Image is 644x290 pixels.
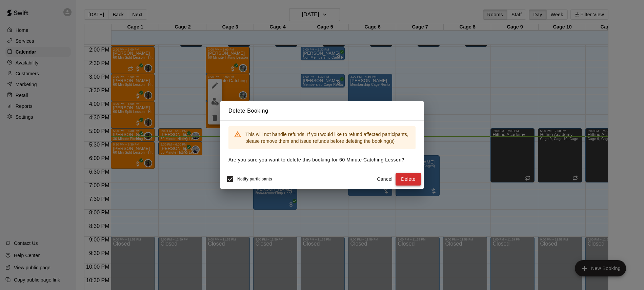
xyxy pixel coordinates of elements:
button: Delete [396,173,421,186]
p: Are you sure you want to delete this booking for 60 Minute Catching Lesson ? [228,156,416,163]
h2: Delete Booking [220,101,424,121]
span: Notify participants [237,177,272,182]
button: Cancel [374,173,396,186]
div: This will not handle refunds. If you would like to refund affected participants, please remove th... [245,128,410,147]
